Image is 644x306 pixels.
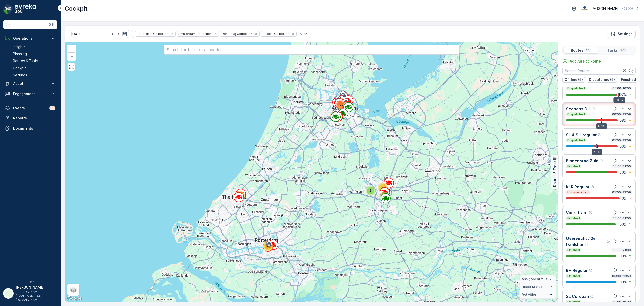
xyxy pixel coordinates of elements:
[520,275,556,283] summary: Assignee Status
[618,31,633,36] p: Settings
[66,295,83,302] img: Google
[618,254,627,259] p: 100 %
[263,241,273,251] div: 63
[3,103,57,113] a: Events99
[164,45,460,55] input: Search for tasks or a location
[3,33,57,43] button: Operations
[612,274,631,278] p: 05:00-23:59
[622,196,627,201] p: 0 %
[235,191,245,201] div: 28
[68,53,75,60] a: Zoom Out
[13,51,27,56] p: Planning
[612,190,631,194] p: 05:00-23:59
[566,132,597,138] p: SL & SH regular
[585,48,590,52] p: 26
[552,161,557,187] p: Routes & Tasks
[65,5,88,13] p: Cockpit
[170,32,175,36] div: Remove Rotterdam Collection
[566,184,590,190] p: KLR Regular
[16,285,53,290] p: [PERSON_NAME]
[618,222,627,227] p: 100 %
[13,116,55,121] p: Reports
[567,274,580,278] p: Finished
[619,92,627,97] p: 97 %
[135,31,169,36] div: Rotterdam Collection
[11,43,57,50] a: Insights
[620,7,633,11] p: ( +02:00 )
[261,31,290,36] div: Utrecht Collection
[520,283,556,291] summary: Route Status
[366,186,376,196] div: 3
[612,112,631,116] p: 00:00-23:59
[4,289,12,297] div: JJ
[562,77,585,83] button: Offline (5)
[567,190,589,194] p: Undispatched
[69,30,129,38] input: dd/mm/yyyy
[3,89,57,99] button: Engagement
[591,185,595,189] div: Help Tooltip Icon
[336,100,346,110] div: 172
[15,4,36,14] img: logo_dark-DEwI_e13.png
[13,73,27,78] p: Settings
[566,210,588,216] p: Voorstraat
[16,290,53,302] p: [PERSON_NAME][EMAIL_ADDRESS][DOMAIN_NAME]
[177,31,212,36] div: Amsterdam Collection
[566,106,590,112] p: Seenons DH
[3,79,57,89] button: Asset
[567,216,580,220] p: Finished
[253,32,259,36] div: Remove Den Haag Collection
[592,149,602,155] div: 59%
[13,126,55,131] p: Documents
[3,123,57,133] a: Documents
[596,123,607,129] div: 67%
[620,144,627,149] p: 56 %
[566,267,588,273] p: BH Regular
[607,48,618,53] p: Tasks
[599,159,603,163] div: Help Tooltip Icon
[71,47,73,51] span: +
[3,285,57,302] button: JJ[PERSON_NAME][PERSON_NAME][EMAIL_ADDRESS][DOMAIN_NAME]
[567,300,580,304] p: Finished
[3,281,57,284] span: v 1.47.3
[13,58,39,64] p: Routes & Tasks
[589,268,593,272] div: Help Tooltip Icon
[11,57,57,65] a: Routes & Tasks
[621,77,643,82] p: Finished (12)
[589,77,615,82] p: Dispatched (5)
[290,32,296,36] div: Remove Utrecht Collection
[520,291,556,299] summary: Activities
[612,164,631,168] p: 05:00-21:00
[618,280,627,285] p: 100 %
[587,77,617,83] button: Dispatched (5)
[49,23,54,27] p: ⌘B
[68,45,75,53] a: Zoom In
[220,31,253,36] div: Den Haag Collection
[13,91,47,96] p: Engagement
[612,86,631,90] p: 05:00-16:00
[50,106,54,110] p: 99
[370,189,372,192] span: 3
[565,77,583,82] p: Offline (5)
[522,293,537,297] span: Activities
[379,192,389,202] div: 2
[567,112,585,116] p: Dispatched
[567,164,580,168] p: Finished
[3,4,13,14] img: logo
[68,284,79,295] a: Layers
[330,110,340,120] div: 62
[381,186,385,190] span: 31
[13,81,47,86] p: Asset
[566,235,605,248] p: Overvecht / 2e Daalsbuurt
[571,48,583,53] p: Routes
[606,239,610,243] div: Help Tooltip Icon
[3,113,57,123] a: Reports
[567,138,585,142] p: Dispatched
[581,4,640,13] button: [PERSON_NAME](+02:00)
[213,32,218,36] div: Remove Amsterdam Collection
[13,44,26,49] p: Insights
[71,54,73,58] span: −
[13,106,46,111] p: Events
[581,6,588,11] img: basis-logo_rgb2x.png
[570,59,601,64] p: Add Ad Hoc Route
[13,36,47,41] p: Operations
